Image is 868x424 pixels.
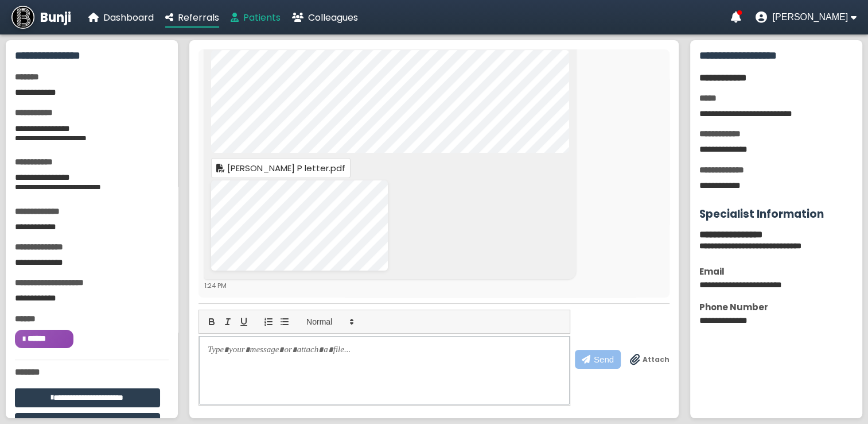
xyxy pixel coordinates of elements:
button: list: ordered [260,315,277,329]
a: Referrals [165,10,219,25]
label: Drag & drop files anywhere to attach [630,354,670,365]
span: Send [594,354,614,364]
button: bold [204,315,220,329]
a: [PERSON_NAME] P letter.pdf [211,158,351,178]
button: underline [236,315,252,329]
span: [PERSON_NAME] P letter.pdf [227,162,345,174]
span: Colleagues [308,11,358,24]
button: User menu [755,11,857,23]
div: Phone Number [699,300,853,314]
span: [PERSON_NAME] [772,12,848,22]
h3: Specialist Information [699,206,853,222]
button: Send [575,350,621,369]
button: italic [220,315,236,329]
div: Email [699,265,853,278]
span: Bunji [40,8,71,27]
a: Patients [231,10,281,25]
a: Notifications [730,11,741,23]
span: Patients [243,11,281,24]
span: Attach [643,354,670,365]
button: list: bullet [277,315,293,329]
span: Dashboard [103,11,154,24]
a: Bunji [11,6,71,29]
img: Bunji Dental Referral Management [11,6,34,29]
a: Colleagues [292,10,358,25]
span: 1:24 PM [204,281,227,290]
a: Dashboard [88,10,154,25]
span: Referrals [178,11,219,24]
